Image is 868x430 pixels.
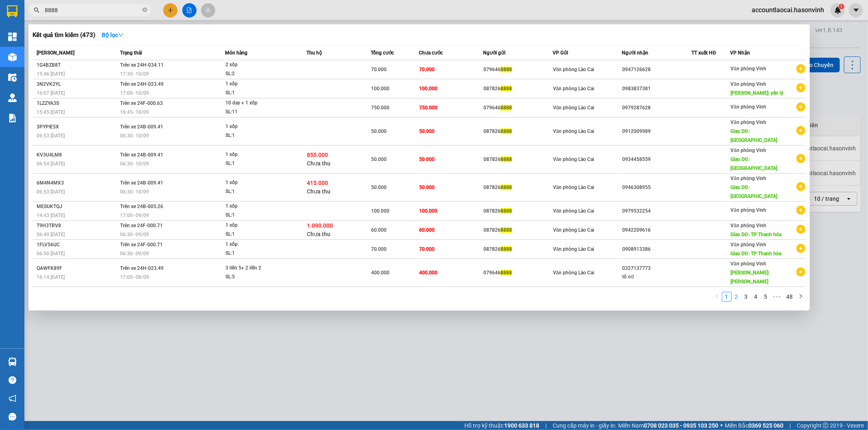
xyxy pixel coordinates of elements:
span: Trên xe 24H-023.49 [120,265,164,271]
span: 15:45 [DATE] [37,109,65,115]
span: 8888 [501,246,512,252]
div: 0946308955 [623,183,691,192]
span: Trên xe 24H-023.49 [120,81,164,87]
span: 06:53 [DATE] [37,189,65,195]
span: 17:30 - 10/09 [120,71,149,77]
span: 100.000 [419,208,437,214]
button: right [796,292,806,302]
span: Trên xe 24B-009.41 [120,124,163,130]
span: VP Nhận [730,50,750,56]
span: [PERSON_NAME] [37,50,74,56]
img: warehouse-icon [8,53,17,61]
span: ••• [771,292,784,302]
span: 8888 [501,128,512,134]
div: SL: 1 [225,131,286,140]
span: 17:00 - 08/09 [120,274,149,280]
div: SL: 1 [225,211,286,220]
span: 06:30 - 10/09 [120,133,149,139]
a: 48 [784,292,796,301]
span: Chưa thu [307,231,330,237]
span: Văn phòng Lào Cai [553,270,595,276]
div: 0983837381 [623,85,691,93]
span: 8888 [501,270,512,276]
img: dashboard-icon [8,33,17,41]
div: 0942209616 [623,226,691,235]
span: 06:54 [DATE] [37,161,65,167]
li: 4 [751,292,761,302]
span: Thu hộ [306,50,322,56]
span: Văn phòng Lào Cai [553,105,595,111]
div: 1 xốp [225,122,286,131]
span: Văn phòng Vinh [730,207,766,213]
div: 0912009989 [623,127,691,136]
span: plus-circle [796,102,805,111]
span: plus-circle [796,154,805,163]
span: Chưa thu [307,160,330,167]
span: Trạng thái [120,50,142,56]
span: Giao DĐ: [GEOGRAPHIC_DATA] [730,185,777,199]
span: Chưa thu [307,188,330,195]
a: 4 [752,292,761,301]
span: 15:46 [DATE] [37,71,65,77]
span: Văn phòng Lào Cai [553,128,595,134]
div: 1 xốp [225,150,286,159]
span: 70.000 [419,67,435,72]
span: 8888 [501,86,512,91]
span: Trên xe 24F-000.71 [120,242,163,248]
span: 06:49 [DATE] [37,232,65,237]
a: 2 [732,292,741,301]
span: 8888 [501,227,512,233]
span: [PERSON_NAME]: yên lý [730,90,783,96]
span: 100.000 [419,86,437,91]
div: MESUKTQJ [37,202,118,211]
span: Văn phòng Vinh [730,242,766,248]
div: 087826 [483,207,552,215]
span: plus-circle [796,126,805,135]
span: question-circle [9,376,16,384]
span: Văn phòng Vinh [730,148,766,153]
button: left [712,292,722,302]
span: Người nhận [622,50,649,56]
div: 087826 [483,183,552,192]
span: close-circle [142,7,147,14]
span: 8888 [501,105,512,111]
span: VP Gửi [553,50,568,56]
span: Văn phòng Vinh [730,66,766,72]
span: 50.000 [371,185,387,190]
span: plus-circle [796,182,805,191]
li: 2 [732,292,741,302]
h3: Kết quả tìm kiếm ( 473 ) [33,31,95,39]
div: 079646 [483,269,552,277]
span: Văn phòng Lào Cai [553,208,595,214]
div: 0327137773 [623,264,691,273]
span: Văn phòng Lào Cai [553,86,595,91]
span: plus-circle [796,267,805,276]
span: message [9,413,16,421]
span: plus-circle [796,244,805,253]
span: 06:30 - 09/09 [120,251,149,256]
span: Người gửi [483,50,505,56]
strong: Bộ lọc [102,32,124,38]
div: SL: 2 [225,69,286,78]
span: Văn phòng Lào Cai [553,227,595,233]
div: SL: 11 [225,108,286,117]
div: QAWFK89F [37,264,118,273]
span: [PERSON_NAME]: [PERSON_NAME] [730,270,770,284]
span: 750.000 [371,105,389,111]
span: Trên xe 24B-009.41 [120,180,163,186]
span: down [118,32,124,38]
span: 750.000 [419,105,437,111]
div: KV3U4LM8 [37,151,118,159]
div: 0979287628 [623,104,691,112]
span: plus-circle [796,206,805,215]
span: notification [9,395,16,402]
button: Bộ lọcdown [95,28,130,41]
span: 06:30 - 09/09 [120,232,149,237]
span: 415.000 [307,180,328,186]
span: 70.000 [371,246,387,252]
div: 1FLV56UC [37,241,118,249]
div: tố nữ [623,273,691,281]
span: plus-circle [796,83,805,92]
div: 1 xốp [225,178,286,187]
li: Next Page [796,292,806,302]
